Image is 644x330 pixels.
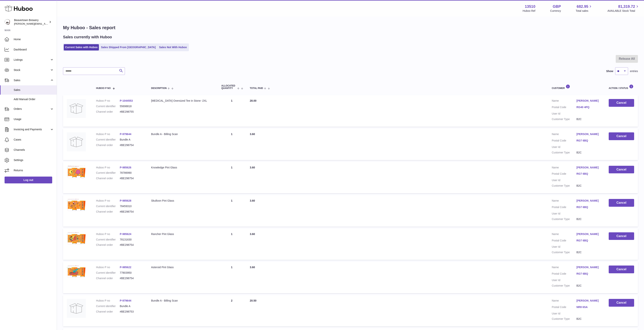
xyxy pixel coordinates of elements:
a: Current Sales with Huboo [64,44,99,50]
dt: User Id [552,312,576,315]
span: Sales [14,88,54,92]
a: Sales Not With Huboo [158,44,188,50]
img: no-photo.jpg [67,132,86,151]
td: 1 [218,95,246,127]
dt: Customer Type [552,317,576,321]
span: Invoicing and Payments [14,128,50,131]
span: 3.60 [250,199,255,202]
td: 1 [218,162,246,193]
dt: Current identifier [96,138,120,141]
div: Action / Status [609,84,634,90]
span: 3.60 [250,266,255,269]
dd: 78131630 [120,238,143,241]
span: ALLOCATED Quantity [221,85,236,90]
dd: #BE298754 [120,277,143,280]
dt: Postal Code [552,205,576,210]
dt: Name [552,199,576,203]
dd: 77803950 [120,271,143,275]
dt: Name [552,232,576,237]
a: [PERSON_NAME] [576,232,601,236]
td: 1 [218,229,246,260]
dt: Name [552,166,576,170]
span: 3.60 [250,233,255,236]
div: Skulloon Pint Glass [151,199,214,203]
span: Listings [14,58,50,62]
dd: 55698818 [120,104,143,108]
img: 1716222306.png [67,266,86,278]
dd: #BE298754 [120,243,143,247]
dt: Postal Code [552,272,576,277]
div: Bundle A - Billing Scan [151,132,214,136]
button: Cancel [609,232,634,240]
label: Show [606,69,613,73]
dt: Postal Code [552,305,576,310]
dt: Name [552,99,576,104]
span: 81,319.72 [618,4,635,9]
a: RG7 6BQ [576,139,601,142]
span: entries [630,69,638,73]
a: P-1044553 [120,99,133,102]
dt: Name [552,266,576,270]
span: AVAILABLE Stock Total [607,9,639,13]
dt: Channel order [96,143,120,147]
span: [PERSON_NAME][EMAIL_ADDRESS][PERSON_NAME][DOMAIN_NAME] [14,22,96,25]
dd: #BE298754 [120,177,143,180]
a: [PERSON_NAME] [576,266,601,269]
span: Total paid [250,87,263,90]
dd: B2C [576,151,601,154]
td: 1 [218,195,246,227]
dt: Customer Type [552,251,576,254]
img: no-photo.jpg [67,299,86,318]
button: Cancel [609,199,634,207]
img: 1716222450.png [67,232,86,245]
button: Cancel [609,132,634,140]
a: NR8 6SA [576,305,601,309]
a: P-985624 [120,233,131,236]
a: 81,319.72 AVAILABLE Stock Total [607,4,639,13]
button: Cancel [609,99,634,107]
dt: Channel order [96,177,120,180]
div: Beavertown Brewery [14,18,48,26]
h2: Sales currently with Huboo [63,35,112,40]
td: 1 [218,129,246,160]
dt: User Id [552,212,576,215]
dt: User Id [552,178,576,182]
button: Cancel [609,266,634,273]
span: Channels [14,148,54,152]
dt: Channel order [96,310,120,313]
img: 1716222700.png [67,166,86,179]
td: 1 [218,262,246,293]
dt: Postal Code [552,139,576,143]
dt: Channel order [96,243,120,247]
dt: Huboo P no [96,99,120,103]
a: 682.95 Total sales [576,4,593,13]
dt: Customer Type [552,217,576,221]
span: 28.00 [250,99,256,102]
dt: Name [552,132,576,137]
dd: #BE298755 [120,110,143,114]
dt: Current identifier [96,238,120,241]
dt: Huboo P no [96,299,120,302]
span: Sales [14,79,50,82]
span: Stock [14,68,50,72]
dd: #BE298753 [120,310,143,313]
span: Total sales [576,9,593,13]
dd: B2C [576,284,601,288]
dt: Huboo P no [96,166,120,169]
a: P-979644 [120,299,131,302]
dt: Customer Type [552,184,576,188]
a: [PERSON_NAME] [576,99,601,103]
div: Asteroid Pint Glass [151,266,214,269]
dt: Current identifier [96,104,120,108]
div: Rancher Pint Glass [151,232,214,236]
dt: Huboo P no [96,232,120,236]
dt: Current identifier [96,304,120,308]
dt: User Id [552,145,576,149]
dd: #BE298754 [120,143,143,147]
div: Customer [552,84,601,90]
dt: Channel order [96,277,120,280]
img: Matthew.McCormack@beavertownbrewery.co.uk [5,19,10,25]
span: Settings [14,158,54,162]
img: no-photo.jpg [67,99,86,118]
dd: Bundle A [120,304,143,308]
